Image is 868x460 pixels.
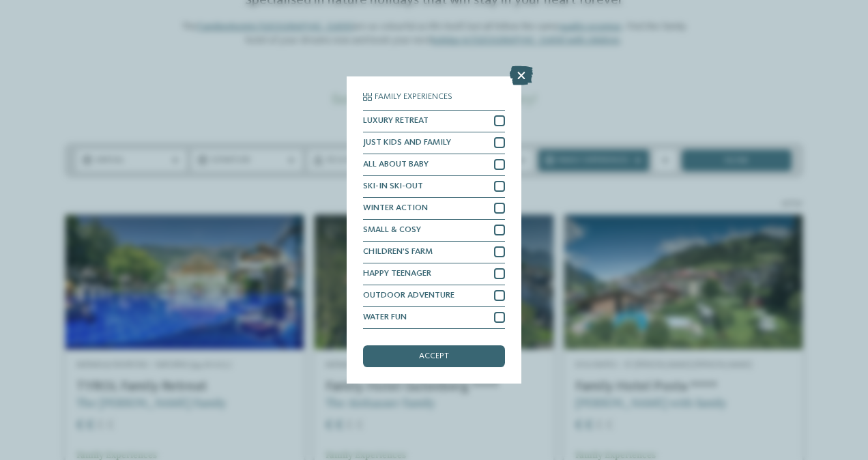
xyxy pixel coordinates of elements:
[363,270,431,278] span: HAPPY TEENAGER
[363,291,454,300] span: OUTDOOR ADVENTURE
[375,93,452,102] span: Family Experiences
[363,313,407,322] span: WATER FUN
[363,139,451,147] span: JUST KIDS AND FAMILY
[363,204,428,213] span: WINTER ACTION
[363,226,421,235] span: SMALL & COSY
[419,352,449,361] span: accept
[363,117,429,126] span: LUXURY RETREAT
[363,182,423,191] span: SKI-IN SKI-OUT
[363,248,433,257] span: CHILDREN’S FARM
[363,160,429,169] span: ALL ABOUT BABY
